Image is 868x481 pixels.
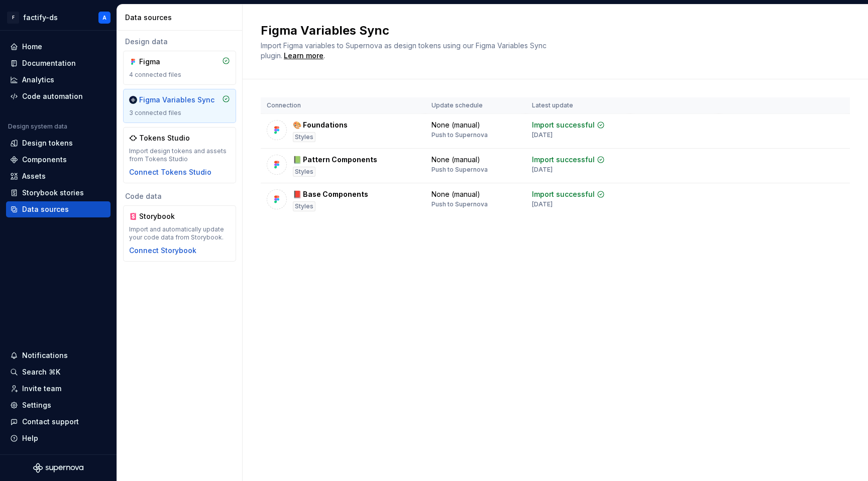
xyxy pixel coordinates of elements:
button: Notifications [6,347,111,364]
a: Figma Variables Sync3 connected files [123,89,236,123]
h2: Figma Variables Sync [261,23,838,39]
div: Invite team [22,384,61,394]
button: Help [6,430,111,446]
div: Home [22,42,42,52]
th: Latest update [526,97,630,114]
span: . [282,52,325,60]
div: Components [22,155,67,165]
div: A [102,14,106,22]
div: Data sources [22,204,69,214]
div: Design tokens [22,138,73,148]
div: Import successful [532,189,595,199]
div: 3 connected files [129,109,230,117]
div: Styles [293,201,315,211]
div: 📗 Pattern Components [293,155,377,165]
div: [DATE] [532,166,553,174]
a: Components [6,152,111,168]
div: Figma Variables Sync [139,95,214,105]
a: Assets [6,168,111,184]
div: 🎨 Foundations [293,120,348,130]
a: Storybook stories [6,185,111,201]
a: Settings [6,397,111,413]
a: Design tokens [6,135,111,151]
div: [DATE] [532,131,553,139]
div: Notifications [22,350,68,360]
button: Ffactify-dsA [2,7,115,28]
a: StorybookImport and automatically update your code data from Storybook.Connect Storybook [123,205,236,262]
a: Analytics [6,72,111,88]
div: factify-ds [23,13,58,23]
div: Import design tokens and assets from Tokens Studio [129,147,230,163]
button: Connect Tokens Studio [129,167,211,177]
a: Invite team [6,381,111,397]
div: Storybook stories [22,188,84,198]
a: Code automation [6,88,111,104]
a: Tokens StudioImport design tokens and assets from Tokens StudioConnect Tokens Studio [123,127,236,183]
div: Design data [123,37,236,47]
a: Home [6,39,111,55]
div: F [7,12,19,24]
div: [DATE] [532,200,553,208]
div: Contact support [22,417,79,427]
div: 📕 Base Components [293,189,368,199]
div: None (manual) [431,155,480,165]
a: Figma4 connected files [123,51,236,85]
div: Design system data [8,123,67,131]
svg: Supernova Logo [33,463,83,473]
div: Import successful [532,155,595,165]
button: Connect Storybook [129,246,196,256]
div: Storybook [139,211,187,221]
div: Data sources [125,13,238,23]
th: Connection [261,97,425,114]
div: Figma [139,57,187,67]
span: Import Figma variables to Supernova as design tokens using our Figma Variables Sync plugin. [261,41,549,60]
div: Help [22,433,38,443]
div: 4 connected files [129,71,230,79]
div: None (manual) [431,120,480,130]
a: Documentation [6,55,111,71]
button: Contact support [6,414,111,430]
div: Push to Supernova [431,166,488,174]
div: Code data [123,191,236,201]
div: Push to Supernova [431,200,488,208]
th: Update schedule [425,97,526,114]
div: Styles [293,167,315,177]
a: Learn more [284,51,323,61]
div: Settings [22,400,51,410]
div: Styles [293,132,315,142]
div: None (manual) [431,189,480,199]
button: Search ⌘K [6,364,111,380]
div: Import successful [532,120,595,130]
div: Search ⌘K [22,367,60,377]
div: Import and automatically update your code data from Storybook. [129,225,230,242]
div: Code automation [22,91,83,101]
div: Tokens Studio [139,133,190,143]
a: Data sources [6,201,111,217]
div: Documentation [22,58,76,68]
div: Analytics [22,75,54,85]
div: Push to Supernova [431,131,488,139]
div: Assets [22,171,46,181]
